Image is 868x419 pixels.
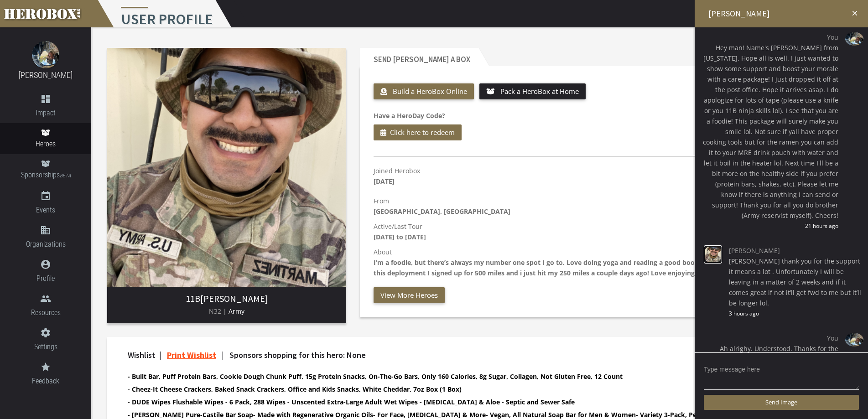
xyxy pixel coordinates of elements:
[851,9,859,17] i: close
[479,83,586,99] button: Pack a HeroBox at Home
[374,83,474,99] button: Build a HeroBox Online
[374,287,445,303] button: View More Heroes
[128,372,623,381] b: - Built Bar, Puff Protein Bars, Cookie Dough Chunk Puff, 15g Protein Snacks, On-The-Go Bars, Only...
[374,233,426,241] b: [DATE] to [DATE]
[128,398,575,406] b: - DUDE Wipes Flushable Wipes - 6 Pack, 288 Wipes - Unscented Extra-Large Adult Wet Wipes - [MEDIC...
[500,87,579,96] span: Pack a HeroBox at Home
[702,333,838,343] span: You
[114,294,339,304] h3: [PERSON_NAME]
[159,350,161,360] span: |
[186,293,200,304] span: 11B
[19,70,73,80] a: [PERSON_NAME]
[702,32,838,42] span: You
[374,111,445,120] b: Have a HeroDay Code?
[702,42,838,221] span: Hey man! Name's [PERSON_NAME] from [US_STATE]. Hope all is well. I just wanted to show some suppo...
[60,173,71,179] small: BETA
[390,127,455,138] span: Click here to redeem
[374,124,462,140] button: Click here to redeem
[765,398,797,406] span: Send Image
[374,207,510,216] b: [GEOGRAPHIC_DATA], [GEOGRAPHIC_DATA]
[32,41,59,68] img: image
[374,221,838,242] p: Active/Last Tour
[374,247,838,278] p: About
[374,177,395,186] b: [DATE]
[360,48,478,66] h2: Send [PERSON_NAME] a Box
[845,32,863,46] img: image
[374,196,838,217] p: From
[128,384,816,394] li: Cheez-It Cheese Crackers, Baked Snack Crackers, Office and Kids Snacks, White Cheddar, 7oz Box (1...
[209,307,227,316] span: N32 |
[128,410,795,419] b: - [PERSON_NAME] Pure-Castile Bar Soap- Made with Regenerative Organic Oils- For Face, [MEDICAL_DA...
[729,256,861,308] span: [PERSON_NAME] thank you for the support it means a lot . Unfortunately I will be leaving in a mat...
[845,333,863,347] img: image
[128,351,816,360] h4: Wishlist
[167,350,216,360] a: Print Wishlist
[374,166,420,186] p: Joined Herobox
[128,371,816,382] li: Built Bar, Puff Protein Bars, Cookie Dough Chunk Puff, 15g Protein Snacks, On-The-Go Bars, Only 1...
[702,221,838,231] span: 21 hours ago
[229,307,244,316] span: Army
[729,308,861,319] span: 3 hours ago
[393,87,467,96] span: Build a HeroBox Online
[704,245,722,264] img: image
[107,48,346,287] img: image
[360,48,852,317] section: Send Ulises a Box
[128,385,462,393] b: - Cheez-It Cheese Crackers, Baked Snack Crackers, Office and Kids Snacks, White Cheddar, 7oz Box ...
[702,343,838,396] span: Ah alrighy. Understood. Thanks for the update. I think usually it takes 12-14 days to arrive haha...
[222,350,224,360] span: |
[229,350,366,360] span: Sponsors shopping for this hero: None
[729,245,861,256] span: [PERSON_NAME]
[128,397,816,407] li: DUDE Wipes Flushable Wipes - 6 Pack, 288 Wipes - Unscented Extra-Large Adult Wet Wipes - Vitamin-...
[374,258,825,277] b: I’m a foodie, but there’s always my number one spot I go to. Love doing yoga and reading a good b...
